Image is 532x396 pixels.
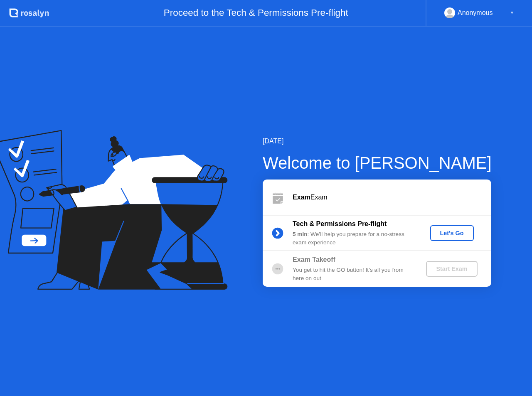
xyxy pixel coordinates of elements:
[263,150,492,175] div: Welcome to [PERSON_NAME]
[293,230,412,247] div: : We’ll help you prepare for a no-stress exam experience
[433,230,470,236] div: Let's Go
[510,7,514,18] div: ▼
[293,192,491,202] div: Exam
[293,266,412,283] div: You get to hit the GO button! It’s all you from here on out
[293,194,310,201] b: Exam
[293,220,387,227] b: Tech & Permissions Pre-flight
[293,231,308,237] b: 5 min
[293,256,335,263] b: Exam Takeoff
[458,7,493,18] div: Anonymous
[429,266,474,272] div: Start Exam
[426,261,477,277] button: Start Exam
[263,136,492,146] div: [DATE]
[430,225,474,241] button: Let's Go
